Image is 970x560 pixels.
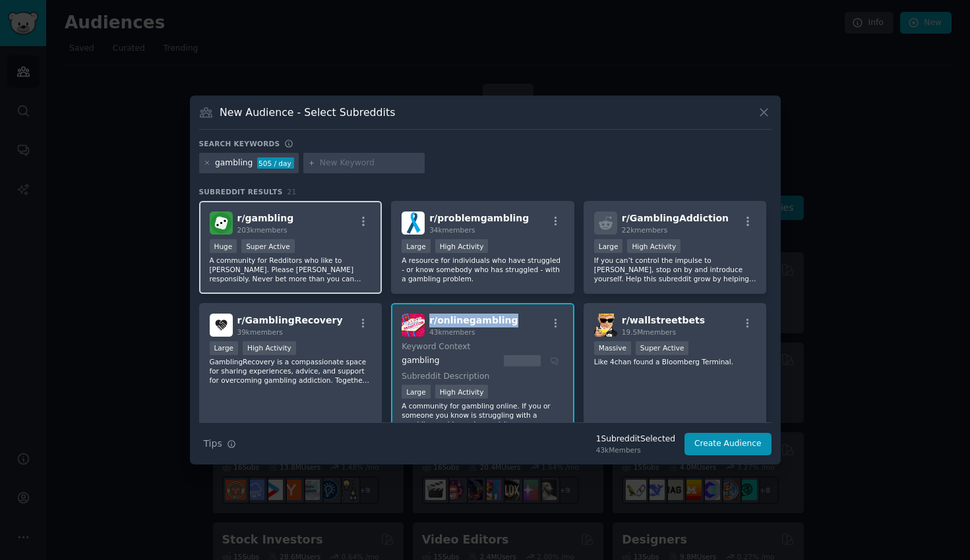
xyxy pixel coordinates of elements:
p: GamblingRecovery is a compassionate space for sharing experiences, advice, and support for overco... [210,357,372,385]
div: 1 Subreddit Selected [596,434,675,445]
button: Tips [199,432,241,455]
span: 21 [288,188,297,196]
div: 43k Members [596,445,675,455]
span: 22k members [622,226,667,234]
div: Super Active [241,239,295,253]
span: 43k members [429,328,475,336]
img: gambling [210,211,233,235]
img: onlinegambling [402,314,425,337]
button: Create Audience [684,433,772,455]
span: r/ onlinegambling [429,315,518,325]
dt: Subreddit Description [402,371,564,383]
h3: Search keywords [199,139,280,148]
div: Large [210,341,239,355]
div: Super Active [636,341,689,355]
div: Large [402,385,431,399]
p: A resource for individuals who have struggled - or know somebody who has struggled - with a gambl... [402,256,564,283]
span: 39k members [237,328,283,336]
h3: New Audience - Select Subreddits [220,105,395,119]
div: 505 / day [257,157,294,169]
div: Huge [210,239,237,253]
div: High Activity [243,341,296,355]
span: r/ wallstreetbets [622,315,705,325]
img: problemgambling [402,211,425,235]
img: GamblingRecovery [210,314,233,337]
span: Tips [204,437,222,451]
span: r/ GamblingAddiction [622,213,729,223]
span: r/ problemgambling [429,213,529,223]
input: New Keyword [320,157,420,169]
p: If you can’t control the impulse to [PERSON_NAME], stop on by and introduce yourself. Help this s... [594,256,756,283]
div: Large [594,239,623,253]
div: Massive [594,341,631,355]
p: A community for gambling online. If you or someone you know is struggling with a gambling problem... [402,401,564,438]
p: Like 4chan found a Bloomberg Terminal. [594,357,756,366]
span: r/ GamblingRecovery [237,315,343,325]
span: 19.5M members [622,328,676,336]
div: gambling [402,355,499,367]
div: High Activity [435,385,489,399]
span: r/ gambling [237,213,294,223]
div: High Activity [435,239,489,253]
span: 203k members [237,226,288,234]
span: 34k members [429,226,475,234]
div: gambling [215,157,253,169]
div: High Activity [627,239,681,253]
span: Subreddit Results [199,187,283,196]
dt: Keyword Context [402,341,559,353]
div: Large [402,239,431,253]
p: A community for Redditors who like to [PERSON_NAME]. Please [PERSON_NAME] responsibly. Never bet ... [210,256,372,283]
img: wallstreetbets [594,314,617,337]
